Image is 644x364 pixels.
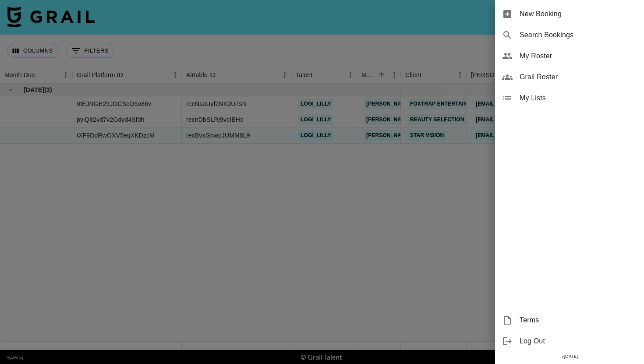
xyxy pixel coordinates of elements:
[520,30,637,40] span: Search Bookings
[495,25,644,46] div: Search Bookings
[495,310,644,331] div: Terms
[520,336,637,346] span: Log Out
[520,51,637,61] span: My Roster
[495,88,644,109] div: My Lists
[495,67,644,88] div: Grail Roster
[495,352,644,361] div: v [DATE]
[495,331,644,352] div: Log Out
[520,93,637,103] span: My Lists
[495,4,644,25] div: New Booking
[520,72,637,82] span: Grail Roster
[520,315,637,325] span: Terms
[495,46,644,67] div: My Roster
[520,9,637,19] span: New Booking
